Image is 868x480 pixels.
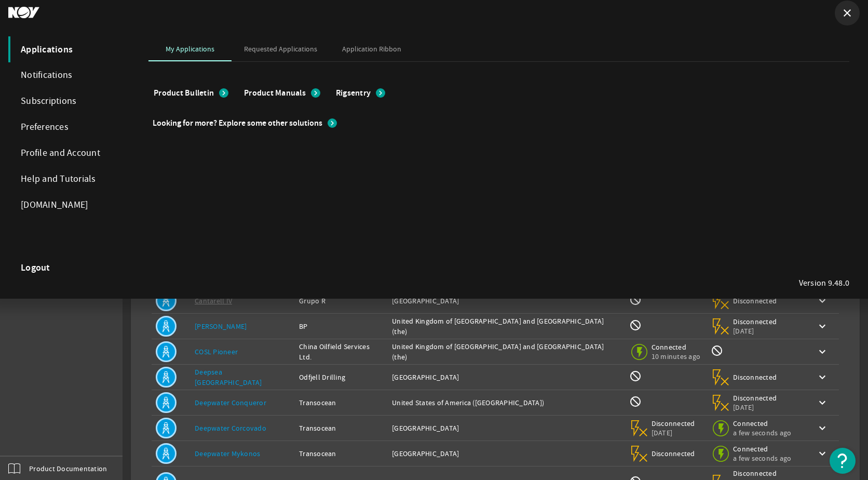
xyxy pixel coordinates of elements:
[8,62,128,88] div: Notifications
[342,45,401,52] span: Application Ribbon
[154,88,214,98] span: Product Bulletin
[8,140,128,166] div: Profile and Account
[799,278,850,288] div: Version 9.48.0
[328,118,337,128] mat-icon: chevron_right
[244,45,317,52] span: Requested Applications
[311,88,320,98] mat-icon: chevron_right
[244,88,306,98] span: Product Manuals
[219,88,228,98] mat-icon: chevron_right
[8,88,128,114] div: Subscriptions
[166,45,214,52] span: My Applications
[830,448,856,474] button: Open Resource Center
[8,36,128,62] div: Applications
[148,114,343,132] button: Looking for more? Explore some other solutions
[8,114,128,140] div: Preferences
[336,88,371,98] span: Rigsentry
[8,166,128,192] div: Help and Tutorials
[841,7,853,19] mat-icon: close
[21,262,50,273] strong: Logout
[153,118,322,128] b: Looking for more? Explore some other solutions
[376,88,385,98] mat-icon: chevron_right
[8,192,128,218] a: [DOMAIN_NAME]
